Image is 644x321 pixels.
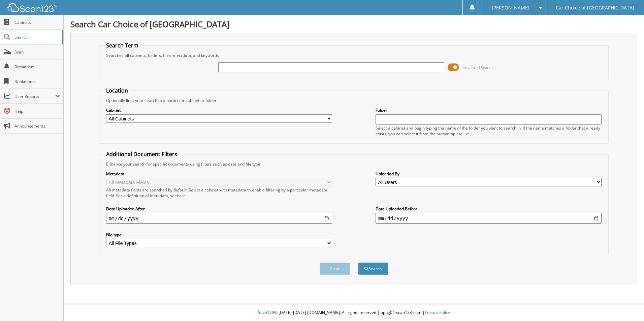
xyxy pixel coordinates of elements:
img: scan123-logo-white.svg [7,3,57,12]
span: Help [14,108,60,114]
legend: Location [103,87,131,94]
input: end [376,213,602,224]
span: Bookmarks [14,79,60,84]
span: [PERSON_NAME] [492,6,529,10]
label: Cabinet [106,107,332,113]
div: Select a cabinet and begin typing the name of the folder you want to search in. If the name match... [376,125,602,137]
span: User Reports [14,94,55,99]
div: © [DATE]-[DATE] [DOMAIN_NAME]. All rights reserved | appg04-scan123-com | [64,305,644,321]
label: Folder [376,107,602,113]
span: Scan123 [258,310,274,315]
div: All metadata fields are searched by default. Select a cabinet with metadata to enable filtering b... [106,187,332,199]
input: start [106,213,332,224]
a: Privacy Policy [425,310,450,315]
label: Uploaded By [376,171,602,177]
button: Search [358,262,388,275]
label: Date Uploaded After [106,206,332,212]
h1: Search Car Choice of [GEOGRAPHIC_DATA] [70,19,637,30]
label: Date Uploaded Before [376,206,602,212]
span: Reminders [14,64,60,70]
div: Enhance your search for specific documents using filters such as date and file type. [103,161,605,167]
legend: Additional Document Filters [103,150,181,158]
div: Optionally limit your search to a particular cabinet or folder [103,98,605,103]
span: Announcements [14,123,60,129]
span: Cabinets [14,20,60,25]
span: Search [14,34,59,40]
span: Advanced Search [463,65,493,70]
div: Searches all cabinets, folders, files, metadata, and keywords [103,52,605,58]
legend: Search Term [103,42,142,49]
span: Car Choice of [GEOGRAPHIC_DATA] [556,6,634,10]
button: Clear [320,262,350,275]
label: Metadata [106,171,332,177]
span: Scan [14,49,60,55]
label: File type [106,232,332,238]
a: here [177,193,186,199]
